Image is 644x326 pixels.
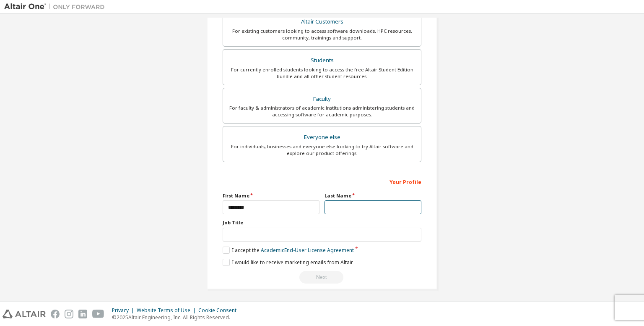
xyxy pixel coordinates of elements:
[228,131,416,143] div: Everyone else
[223,271,421,284] div: Email already exists
[198,307,241,314] div: Cookie Consent
[228,105,416,118] div: For faculty & administrators of academic institutions administering students and accessing softwa...
[112,307,137,314] div: Privacy
[65,310,73,318] img: instagram.svg
[325,192,421,199] label: Last Name
[51,310,60,318] img: facebook.svg
[223,219,421,226] label: Job Title
[261,247,354,254] a: Academic End-User License Agreement
[223,192,319,199] label: First Name
[4,3,109,11] img: Altair One
[228,28,416,41] div: For existing customers looking to access software downloads, HPC resources, community, trainings ...
[228,55,416,66] div: Students
[137,307,198,314] div: Website Terms of Use
[223,247,354,254] label: I accept the
[228,143,416,157] div: For individuals, businesses and everyone else looking to try Altair software and explore our prod...
[112,314,241,321] p: © 2025 Altair Engineering, Inc. All Rights Reserved.
[223,175,421,188] div: Your Profile
[3,310,46,318] img: altair_logo.svg
[228,66,416,80] div: For currently enrolled students looking to access the free Altair Student Edition bundle and all ...
[92,310,104,318] img: youtube.svg
[78,310,87,318] img: linkedin.svg
[223,259,353,266] label: I would like to receive marketing emails from Altair
[228,16,416,28] div: Altair Customers
[228,93,416,105] div: Faculty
